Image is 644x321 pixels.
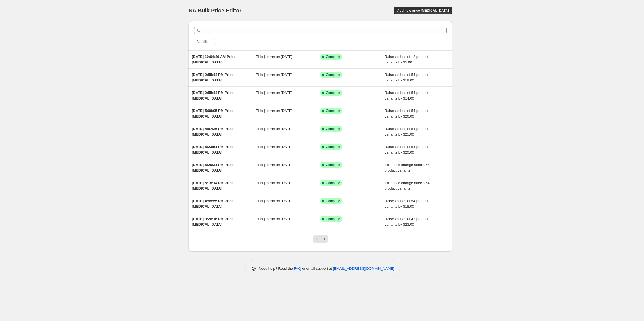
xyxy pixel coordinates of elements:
span: [DATE] 5:06:05 PM Price [MEDICAL_DATA] [192,109,233,118]
span: [DATE] 5:20:31 PM Price [MEDICAL_DATA] [192,163,233,172]
span: Complete [326,91,340,95]
span: Complete [326,163,340,167]
span: Raises prices of 54 product variants by $14.00 [385,91,429,100]
nav: Pagination [313,235,328,243]
button: Next [320,235,328,243]
span: [DATE] 2:55:44 PM Price [MEDICAL_DATA] [192,73,233,82]
span: This job ran on [DATE]. [256,55,293,59]
button: Add filter [194,39,216,45]
span: This job ran on [DATE]. [256,127,293,131]
span: Complete [326,199,340,203]
span: This job ran on [DATE]. [256,163,293,167]
span: This job ran on [DATE]. [256,145,293,149]
span: or email support at [301,266,333,271]
span: Raises prices of 54 product variants by $20.00 [385,145,429,154]
span: Raises prices of 54 product variants by $26.00 [385,109,429,118]
span: Add new price [MEDICAL_DATA] [397,8,449,13]
span: This job ran on [DATE]. [256,199,293,203]
span: [DATE] 5:23:51 PM Price [MEDICAL_DATA] [192,145,233,154]
span: NA Bulk Price Editor [188,7,241,14]
span: Need help? Read the [259,266,294,271]
span: Complete [326,145,340,149]
a: FAQ [294,266,301,271]
span: Raises prices of 54 product variants by $18.00 [385,73,429,82]
span: This price change affects 54 product variants. [385,163,430,172]
span: Complete [326,109,340,113]
span: Raises prices of 54 product variants by $18.00 [385,199,429,208]
span: This job ran on [DATE]. [256,217,293,221]
span: [DATE] 3:26:16 PM Price [MEDICAL_DATA] [192,217,233,226]
span: Complete [326,181,340,185]
button: Add new price [MEDICAL_DATA] [394,7,452,14]
span: Complete [326,73,340,77]
span: [DATE] 4:55:55 PM Price [MEDICAL_DATA] [192,199,233,208]
span: [DATE] 5:18:14 PM Price [MEDICAL_DATA] [192,181,233,190]
span: [DATE] 2:55:44 PM Price [MEDICAL_DATA] [192,91,233,100]
a: [EMAIL_ADDRESS][DOMAIN_NAME] [333,266,394,271]
span: Complete [326,55,340,59]
span: Complete [326,217,340,221]
span: Raises prices of 42 product variants by $23.00 [385,217,429,226]
span: This job ran on [DATE]. [256,91,293,95]
span: Raises prices of 12 product variants by $5.00 [385,55,429,64]
span: Add filter [197,40,210,44]
span: Complete [326,127,340,131]
span: This job ran on [DATE]. [256,109,293,113]
span: [DATE] 10:04:49 AM Price [MEDICAL_DATA] [192,55,236,64]
span: This job ran on [DATE]. [256,73,293,77]
span: Raises prices of 54 product variants by $25.00 [385,127,429,136]
span: [DATE] 4:57:26 PM Price [MEDICAL_DATA] [192,127,233,136]
span: This price change affects 54 product variants. [385,181,430,190]
span: This job ran on [DATE]. [256,181,293,185]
